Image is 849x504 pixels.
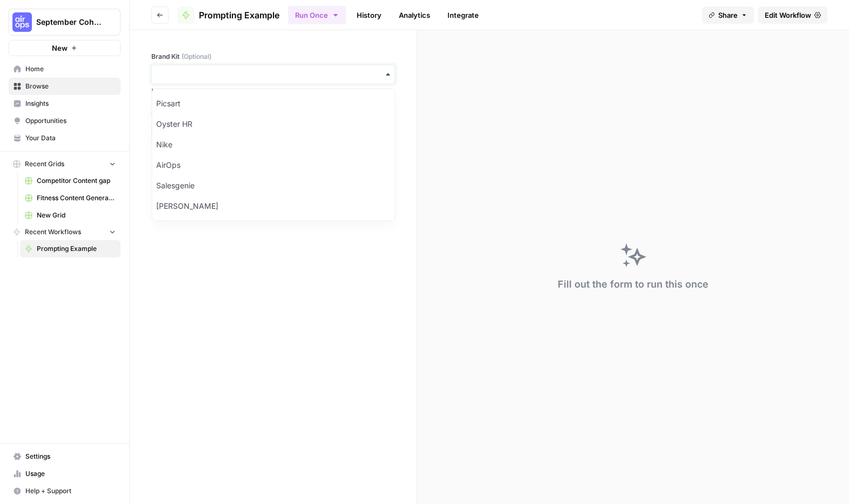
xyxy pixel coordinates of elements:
a: Edit Workflow [758,6,827,24]
a: Prompting Example [177,6,279,24]
div: Nike [152,134,395,155]
button: New [9,40,121,56]
span: Recent Workflows [25,227,81,237]
span: Recent Grids [25,159,64,169]
button: Recent Workflows [9,224,121,240]
button: Recent Grids [9,156,121,172]
button: Workspace: September Cohort [9,9,121,36]
button: Share [702,6,754,24]
span: New Grid [37,210,116,220]
a: Competitor Content gap [20,172,121,189]
span: Prompting Example [199,9,279,22]
div: [PERSON_NAME] [152,196,395,216]
span: Competitor Content gap [37,176,116,186]
a: Insights [9,95,121,112]
div: Oyster HR [152,114,395,134]
span: Edit Workflow [765,10,811,21]
a: Analytics [392,6,437,24]
div: Salesgenie [152,175,395,196]
a: Home [9,60,121,78]
a: Fitness Content Generator ([PERSON_NAME]) [20,189,121,207]
span: Insights [25,99,116,108]
div: AirOps [152,155,395,175]
label: Brand Kit [151,52,395,62]
span: Browse [25,81,116,91]
a: Manage Brand Kits [151,86,395,96]
a: History [350,6,388,24]
div: Picsart [152,93,395,114]
span: Share [718,10,738,21]
a: Prompting Example [20,240,121,257]
span: (Optional) [182,52,211,62]
a: Opportunities [9,112,121,130]
img: September Cohort Logo [12,12,32,32]
a: Browse [9,78,121,95]
span: Settings [25,452,116,461]
a: New Grid [20,207,121,224]
span: Home [25,64,116,74]
a: Integrate [441,6,485,24]
button: Help + Support [9,482,121,500]
span: September Cohort [36,17,102,28]
a: Settings [9,448,121,465]
span: Your Data [25,133,116,143]
span: New [52,43,68,53]
div: Fill out the form to run this once [558,277,708,292]
button: Run Once [288,6,346,24]
span: Usage [25,469,116,479]
span: Opportunities [25,116,116,126]
span: Help + Support [25,486,116,496]
span: Prompting Example [37,244,116,254]
a: Your Data [9,130,121,147]
span: Fitness Content Generator ([PERSON_NAME]) [37,193,116,203]
a: Usage [9,465,121,482]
